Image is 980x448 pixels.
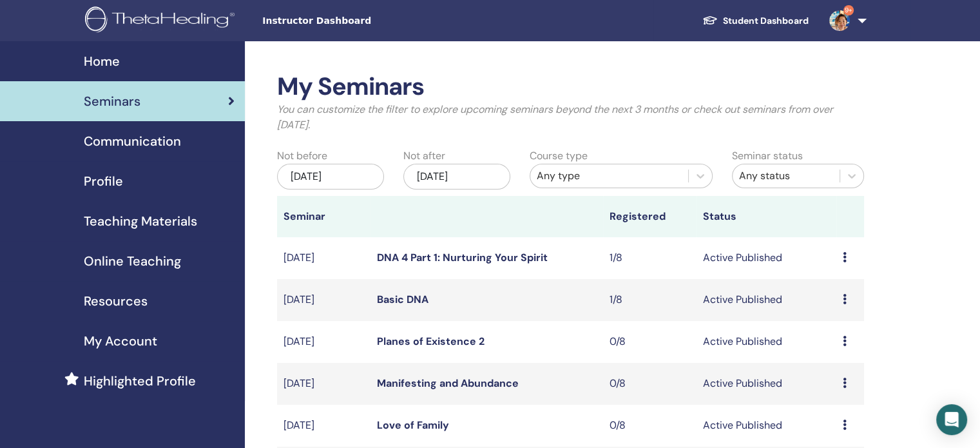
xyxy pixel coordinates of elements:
a: Love of Family [377,418,449,432]
span: Home [84,52,120,71]
a: Planes of Existence 2 [377,335,485,348]
td: [DATE] [277,321,370,363]
label: Seminar status [732,148,803,164]
div: Open Intercom Messenger [936,404,967,435]
a: Basic DNA [377,293,428,306]
td: Active Published [697,363,836,405]
td: [DATE] [277,363,370,405]
img: logo.png [85,6,239,35]
td: 0/8 [603,321,697,363]
span: 9+ [843,5,854,15]
p: You can customize the filter to explore upcoming seminars beyond the next 3 months or check out s... [277,102,864,133]
td: Active Published [697,321,836,363]
div: Any type [537,168,682,184]
td: Active Published [697,237,836,279]
span: Online Teaching [84,251,181,271]
td: 0/8 [603,363,697,405]
span: Resources [84,291,148,311]
h2: My Seminars [277,72,864,102]
span: Profile [84,171,123,191]
span: Seminars [84,92,140,111]
div: [DATE] [403,164,510,190]
span: Communication [84,131,181,151]
span: Highlighted Profile [84,371,196,391]
span: Instructor Dashboard [262,14,456,28]
a: Student Dashboard [692,9,819,33]
div: [DATE] [277,164,384,190]
a: DNA 4 Part 1: Nurturing Your Spirit [377,251,548,264]
th: Registered [603,196,697,237]
td: 1/8 [603,279,697,321]
label: Not after [403,148,445,164]
td: 0/8 [603,405,697,447]
label: Course type [530,148,588,164]
td: [DATE] [277,405,370,447]
a: Manifesting and Abundance [377,376,519,390]
td: [DATE] [277,237,370,279]
td: Active Published [697,405,836,447]
td: Active Published [697,279,836,321]
th: Seminar [277,196,370,237]
th: Status [697,196,836,237]
span: My Account [84,331,157,351]
td: 1/8 [603,237,697,279]
div: Any status [739,168,833,184]
img: default.jpg [829,10,850,31]
label: Not before [277,148,327,164]
span: Teaching Materials [84,211,197,231]
td: [DATE] [277,279,370,321]
img: graduation-cap-white.svg [702,15,718,26]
